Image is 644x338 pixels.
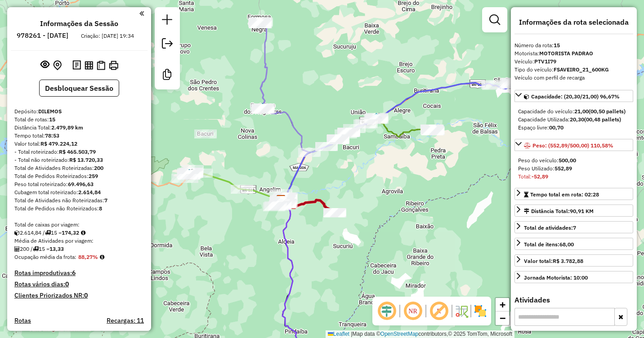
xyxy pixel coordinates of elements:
[524,240,574,249] div: Total de itens:
[94,165,103,171] strong: 200
[584,116,621,123] strong: (00,48 pallets)
[14,269,144,277] h4: Rotas improdutivas:
[514,153,633,184] div: Peso: (552,89/500,00) 110,58%
[45,132,59,139] strong: 78:53
[14,221,144,229] div: Total de caixas por viagem:
[78,189,101,196] strong: 2.614,84
[514,49,633,58] div: Motorista:
[83,59,95,71] button: Visualizar relatório de Roteirização
[514,18,633,27] h4: Informações da rota selecionada
[554,66,609,73] strong: FSAVEIRO_21_600KG
[275,195,287,206] img: DILEMOS
[553,258,583,264] strong: R$ 3.782,88
[14,237,144,245] div: Média de Atividades por viagem:
[514,66,633,74] div: Tipo do veículo:
[104,197,107,204] strong: 7
[40,19,118,28] h4: Informações da Sessão
[507,78,519,89] img: São Domingos do Azeitão
[518,173,630,181] div: Total:
[380,331,419,337] a: OpenStreetMap
[78,253,98,260] strong: 88,27%
[158,11,176,31] a: Nova sessão e pesquisa
[95,59,107,72] button: Visualizar Romaneio
[514,104,633,135] div: Capacidade: (20,30/21,00) 96,67%
[69,156,103,163] strong: R$ 13.720,33
[68,181,94,187] strong: 69.496,63
[71,58,83,72] button: Logs desbloquear sessão
[514,254,633,267] a: Valor total:R$ 3.782,88
[532,173,548,180] strong: -52,89
[38,108,62,115] strong: DILEMOS
[14,188,144,196] div: Cubagem total roteirizado:
[531,93,620,100] span: Capacidade: (20,30/21,00) 96,67%
[559,157,576,164] strong: 500,00
[549,124,563,131] strong: 00,70
[518,116,630,124] div: Capacidade Utilizada:
[14,196,144,205] div: Total de Atividades não Roteirizadas:
[559,241,574,248] strong: 68,00
[59,148,96,155] strong: R$ 465.503,79
[514,74,633,82] div: Veículo com perfil de recarga
[81,230,85,236] i: Meta Caixas/viagem: 1,00 Diferença: 173,32
[524,274,588,282] div: Jornada Motorista: 10:00
[39,80,119,97] button: Desbloquear Sessão
[139,8,144,18] a: Clique aqui para minimizar o painel
[51,124,83,131] strong: 2.479,89 km
[14,164,144,172] div: Total de Atividades Roteirizadas:
[326,330,514,338] div: Map data © contributors,© 2025 TomTom, Microsoft
[514,58,633,66] div: Veículo:
[514,238,633,250] a: Total de itens:68,00
[89,173,98,179] strong: 259
[39,58,51,72] button: Exibir sessão original
[17,31,68,40] h6: 978261 - [DATE]
[45,230,51,236] i: Total de rotas
[351,331,352,337] span: |
[183,169,195,180] img: Riachão
[514,271,633,283] a: Jornada Motorista: 10:00
[84,291,88,299] strong: 0
[574,108,589,115] strong: 21,00
[14,229,144,237] div: 2.614,84 / 15 =
[14,180,144,188] div: Peso total roteirizado:
[514,188,633,200] a: Tempo total em rota: 02:28
[524,224,576,231] span: Total de atividades:
[158,35,176,55] a: Exportar sessão
[328,331,349,337] a: Leaflet
[514,296,633,304] h4: Atividades
[49,245,64,252] strong: 13,33
[107,317,144,325] h4: Recargas: 11
[454,304,469,318] img: Fluxo de ruas
[514,139,633,151] a: Peso: (552,89/500,00) 110,58%
[14,253,76,260] span: Ocupação média da frota:
[14,116,144,124] div: Total de rotas:
[14,124,144,132] div: Distância Total:
[14,245,144,253] div: 200 / 15 =
[14,172,144,180] div: Total de Pedidos Roteirizados:
[589,108,626,115] strong: (00,50 pallets)
[14,280,144,288] h4: Rotas vários dias:
[14,205,144,213] div: Total de Pedidos não Roteirizados:
[14,317,31,325] a: Rotas
[14,292,144,299] h4: Clientes Priorizados NR:
[33,246,39,252] i: Total de rotas
[496,298,509,311] a: Zoom in
[534,58,556,65] strong: PTV1I79
[402,300,424,322] span: Ocultar NR
[500,312,505,324] span: −
[14,230,20,236] i: Cubagem total roteirizado
[14,132,144,140] div: Tempo total:
[514,41,633,49] div: Número da rota:
[514,90,633,102] a: Capacidade: (20,30/21,00) 96,67%
[518,107,630,116] div: Capacidade do veículo:
[570,208,594,214] span: 90,91 KM
[99,205,102,212] strong: 8
[524,207,594,215] div: Distância Total:
[532,142,613,149] span: Peso: (552,89/500,00) 110,58%
[518,165,630,173] div: Peso Utilizado:
[62,229,79,236] strong: 174,32
[486,11,504,29] a: Exibir filtros
[518,124,630,132] div: Espaço livre:
[49,116,55,123] strong: 15
[518,157,576,164] span: Peso do veículo:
